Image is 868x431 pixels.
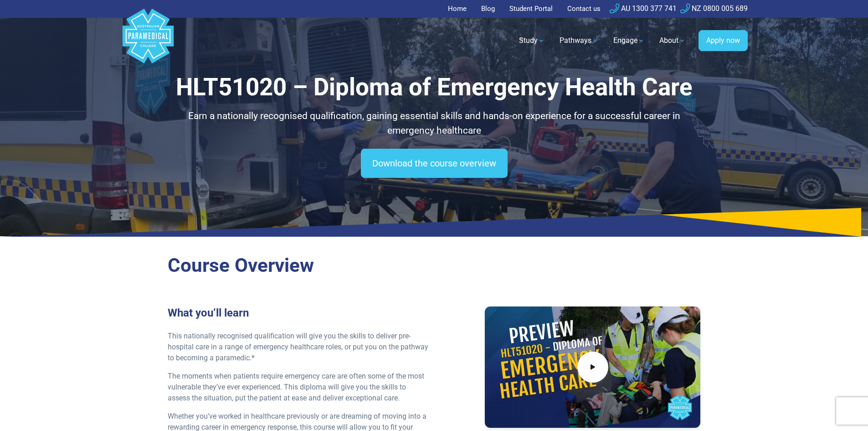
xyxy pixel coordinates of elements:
a: Australian Paramedical College [121,18,175,64]
p: This nationally recognised qualification will give you the skills to deliver pre-hospital care in... [168,331,429,363]
p: The moments when patients require emergency care are often some of the most vulnerable they’ve ev... [168,371,429,404]
a: Pathways [554,28,604,53]
a: NZ 0800 005 689 [680,4,748,13]
a: AU 1300 377 741 [610,4,677,13]
a: Engage [608,28,650,53]
a: About [654,28,691,53]
a: Download the course overview [361,149,508,178]
a: Apply now [699,30,748,51]
h2: Course Overview [168,254,701,277]
a: Study [514,28,550,53]
h1: HLT51020 – Diploma of Emergency Health Care [168,73,701,102]
h3: What you’ll learn [168,306,429,320]
p: Earn a nationally recognised qualification, gaining essential skills and hands-on experience for ... [168,109,701,138]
